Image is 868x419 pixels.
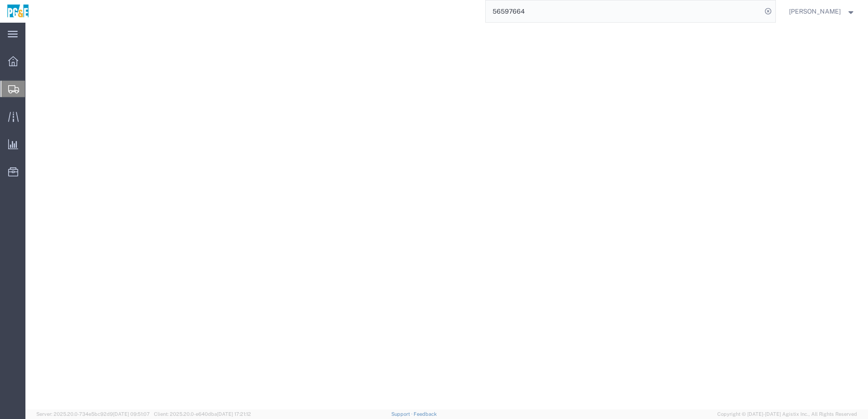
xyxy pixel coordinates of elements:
span: Client: 2025.20.0-e640dba [154,411,251,417]
img: logo [6,5,30,18]
input: Search for shipment number, reference number [486,0,762,22]
span: Copyright © [DATE]-[DATE] Agistix Inc., All Rights Reserved [717,410,857,418]
iframe: FS Legacy Container [25,23,868,409]
a: Feedback [414,411,437,417]
span: [DATE] 09:51:07 [113,411,150,417]
button: [PERSON_NAME] [789,6,856,17]
span: Evelyn Angel [789,6,841,16]
a: Support [391,411,414,417]
span: [DATE] 17:21:12 [217,411,251,417]
span: Server: 2025.20.0-734e5bc92d9 [36,411,150,417]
